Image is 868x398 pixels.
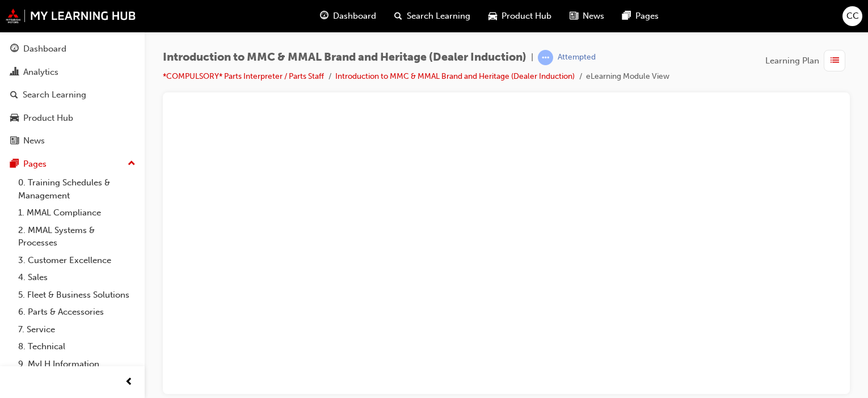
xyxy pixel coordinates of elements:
[394,9,402,23] span: search-icon
[5,154,140,175] button: Pages
[5,39,140,60] a: Dashboard
[23,66,58,79] div: Analytics
[23,88,86,101] div: Search Learning
[765,54,819,67] span: Learning Plan
[407,10,470,23] span: Search Learning
[128,156,136,171] span: up-icon
[10,159,19,170] span: pages-icon
[14,321,140,338] a: 7. Service
[14,286,140,304] a: 5. Fleet & Business Solutions
[23,158,47,171] div: Pages
[538,50,553,65] span: learningRecordVerb_ATTEMPT-icon
[5,130,140,151] a: News
[5,36,140,154] button: DashboardAnalyticsSearch LearningProduct HubNews
[622,9,631,23] span: pages-icon
[6,9,136,23] img: mmal
[831,54,839,68] span: list-icon
[5,62,140,83] a: Analytics
[14,303,140,321] a: 6. Parts & Accessories
[10,44,19,54] span: guage-icon
[125,375,133,389] span: prev-icon
[846,10,859,23] span: CC
[14,174,140,204] a: 0. Training Schedules & Management
[842,6,862,26] button: CC
[14,222,140,252] a: 2. MMAL Systems & Processes
[163,71,324,81] a: *COMPULSORY* Parts Interpreter / Parts Staff
[502,10,551,23] span: Product Hub
[488,9,497,23] span: car-icon
[385,5,479,28] a: search-iconSearch Learning
[558,52,596,63] div: Attempted
[765,50,850,71] button: Learning Plan
[14,269,140,286] a: 4. Sales
[586,70,669,83] li: eLearning Module View
[14,252,140,269] a: 3. Customer Excellence
[10,67,19,78] span: chart-icon
[10,90,18,100] span: search-icon
[311,5,385,28] a: guage-iconDashboard
[570,9,578,23] span: news-icon
[5,108,140,129] a: Product Hub
[10,113,19,124] span: car-icon
[23,112,73,125] div: Product Hub
[613,5,668,28] a: pages-iconPages
[583,10,604,23] span: News
[14,338,140,355] a: 8. Technical
[561,5,613,28] a: news-iconNews
[14,355,140,373] a: 9. MyLH Information
[5,84,140,105] a: Search Learning
[320,9,328,23] span: guage-icon
[335,71,575,81] a: Introduction to MMC & MMAL Brand and Heritage (Dealer Induction)
[531,51,533,64] span: |
[14,204,140,222] a: 1. MMAL Compliance
[163,51,526,64] span: Introduction to MMC & MMAL Brand and Heritage (Dealer Induction)
[333,10,376,23] span: Dashboard
[479,5,561,28] a: car-iconProduct Hub
[23,134,45,147] div: News
[10,136,19,146] span: news-icon
[635,10,659,23] span: Pages
[23,43,66,56] div: Dashboard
